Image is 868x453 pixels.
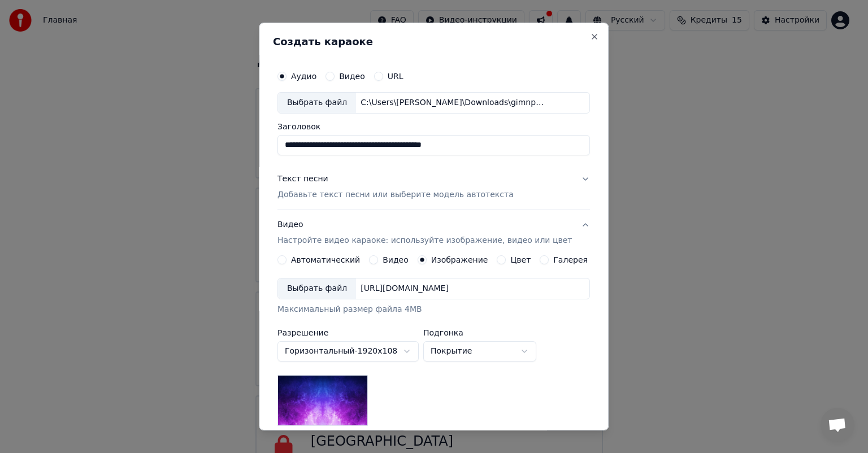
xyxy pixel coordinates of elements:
[356,283,453,294] div: [URL][DOMAIN_NAME]
[291,72,316,80] label: Аудио
[291,256,360,264] label: Автоматический
[278,93,356,113] div: Выбрать файл
[277,164,590,210] button: Текст песниДобавьте текст песни или выберите модель автотекста
[423,329,536,337] label: Подгонка
[278,278,356,299] div: Выбрать файл
[339,72,365,80] label: Видео
[277,235,572,246] p: Настройте видео караоке: используйте изображение, видео или цвет
[356,97,548,108] div: C:\Users\[PERSON_NAME]\Downloads\gimnpremiiquotrossiia-moigorizontyquoth_ORtIqcsH.mp3
[273,37,594,47] h2: Создать караоке
[277,173,328,185] div: Текст песни
[277,329,419,337] label: Разрешение
[511,256,531,264] label: Цвет
[277,123,590,130] label: Заголовок
[277,219,572,246] div: Видео
[277,304,590,315] div: Максимальный размер файла 4MB
[431,256,488,264] label: Изображение
[554,256,588,264] label: Галерея
[383,256,409,264] label: Видео
[388,72,403,80] label: URL
[277,210,590,255] button: ВидеоНастройте видео караоке: используйте изображение, видео или цвет
[277,189,514,201] p: Добавьте текст песни или выберите модель автотекста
